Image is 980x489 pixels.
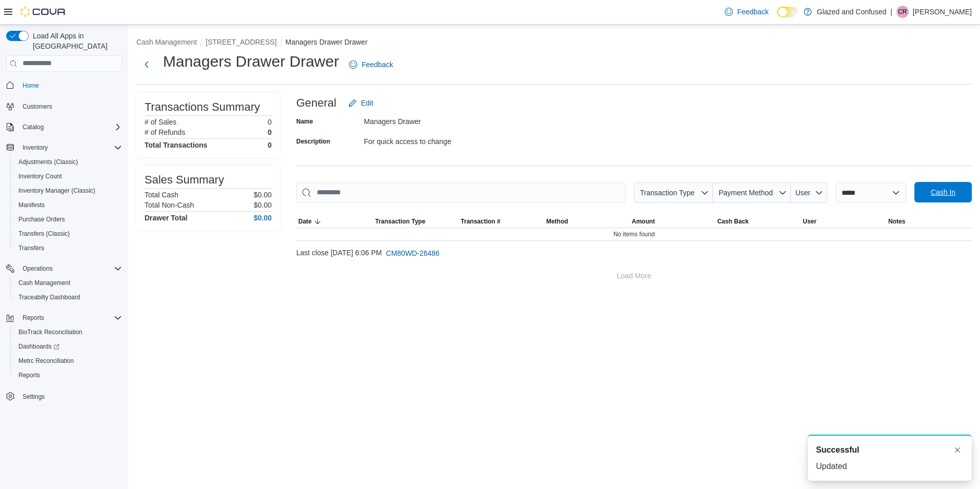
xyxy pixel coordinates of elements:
h1: Managers Drawer Drawer [163,51,339,72]
span: Method [546,217,568,226]
span: Home [18,79,122,92]
button: Reports [18,312,48,324]
button: Adjustments (Classic) [10,155,126,169]
span: Reports [18,312,122,324]
span: Amount [632,217,655,226]
div: Updated [816,460,964,473]
span: Inventory Count [14,170,122,182]
button: Operations [18,262,57,275]
a: Adjustments (Classic) [14,156,82,168]
span: Purchase Orders [18,215,65,223]
button: [STREET_ADDRESS] [206,38,276,46]
span: Inventory Manager (Classic) [14,185,122,197]
span: Reports [18,371,40,379]
button: Operations [2,261,126,276]
div: Managers Drawer [364,113,501,126]
span: Transaction Type [375,217,425,226]
p: | [890,6,892,18]
p: 0 [268,128,272,136]
button: BioTrack Reconciliation [10,325,126,339]
span: Transfers [18,244,44,252]
span: Feedback [361,59,393,70]
span: Reports [14,369,122,381]
a: Transfers [14,242,48,254]
button: Traceabilty Dashboard [10,290,126,304]
span: Cash Management [18,279,70,287]
span: Dashboards [14,340,122,353]
div: For quick access to change [364,133,501,146]
button: Inventory Manager (Classic) [10,184,126,198]
span: Operations [18,262,122,275]
button: Catalog [18,121,48,133]
a: Feedback [345,54,397,75]
button: Amount [630,215,716,228]
span: Home [23,81,39,90]
span: Feedback [737,7,768,17]
a: Home [18,79,43,92]
button: User [791,182,827,203]
label: Name [296,117,313,126]
span: Load All Apps in [GEOGRAPHIC_DATA] [29,31,122,51]
span: Catalog [18,121,122,133]
h6: # of Refunds [145,128,185,136]
button: Cash In [914,182,972,202]
button: Dismiss toast [951,444,964,456]
span: Settings [23,393,45,401]
button: Metrc Reconciliation [10,354,126,368]
button: Purchase Orders [10,212,126,227]
p: Glazed and Confused [817,6,886,18]
button: Load More [296,266,972,286]
span: Transfers (Classic) [18,230,70,238]
a: Metrc Reconciliation [14,355,78,367]
h4: $0.00 [254,214,272,222]
a: Customers [18,100,56,113]
h3: Sales Summary [145,174,224,186]
h3: General [296,97,336,109]
h6: Total Non-Cash [145,201,194,209]
nav: An example of EuiBreadcrumbs [136,37,972,49]
span: Adjustments (Classic) [14,156,122,168]
button: CM80WD-26486 [382,243,443,263]
button: User [801,215,886,228]
span: Customers [23,103,52,111]
h6: # of Sales [145,118,176,126]
button: Cash Management [10,276,126,290]
a: Dashboards [14,340,64,353]
a: BioTrack Reconciliation [14,326,87,338]
span: No items found [614,230,655,238]
button: Notes [886,215,972,228]
button: Settings [2,389,126,403]
button: Transfers [10,241,126,255]
button: Cash Back [715,215,801,228]
input: This is a search bar. As you type, the results lower in the page will automatically filter. [296,182,626,203]
span: Notes [888,217,905,226]
span: CM80WD-26486 [386,248,439,258]
button: Edit [344,93,377,113]
span: Adjustments (Classic) [18,158,78,166]
span: Transaction Type [640,189,695,197]
button: Cash Management [136,38,197,46]
span: Cash In [931,187,955,197]
button: Manifests [10,198,126,212]
span: Cash Management [14,277,122,289]
span: Transaction # [461,217,500,226]
button: Next [136,54,157,75]
span: Edit [361,98,373,108]
span: User [795,189,811,197]
button: Date [296,215,373,228]
button: Inventory [2,140,126,155]
p: $0.00 [254,191,272,199]
button: Managers Drawer Drawer [285,38,367,46]
nav: Complex example [6,74,122,431]
h4: Total Transactions [145,141,208,149]
span: Inventory [23,144,48,152]
span: Date [298,217,312,226]
span: Transfers [14,242,122,254]
span: Customers [18,100,122,113]
a: Transfers (Classic) [14,228,74,240]
p: $0.00 [254,201,272,209]
button: Inventory Count [10,169,126,184]
span: BioTrack Reconciliation [18,328,83,336]
span: Inventory Count [18,172,62,180]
